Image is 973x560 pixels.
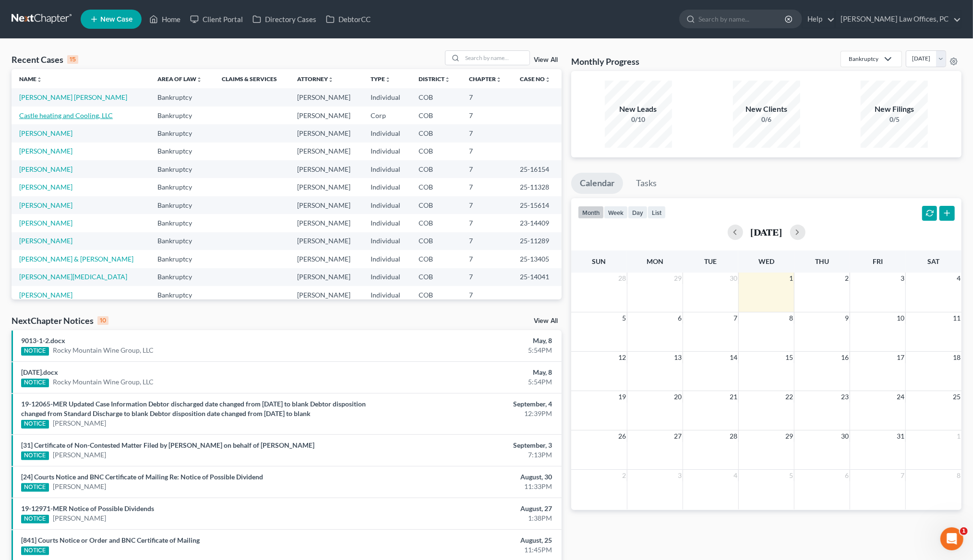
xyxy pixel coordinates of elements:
[677,312,683,324] span: 6
[382,545,552,555] div: 11:45PM
[621,312,627,324] span: 5
[19,183,72,191] a: [PERSON_NAME]
[729,273,738,284] span: 30
[677,470,683,481] span: 3
[733,104,800,115] div: New Clients
[363,88,411,106] td: Individual
[496,77,502,83] i: unfold_more
[289,88,363,106] td: [PERSON_NAME]
[297,75,334,83] a: Attorneyunfold_more
[363,196,411,214] td: Individual
[150,286,214,304] td: Bankruptcy
[605,104,672,115] div: New Leads
[952,391,961,403] span: 25
[840,391,850,403] span: 23
[461,160,513,178] td: 7
[289,160,363,178] td: [PERSON_NAME]
[733,470,738,481] span: 4
[733,115,800,124] div: 0/6
[844,273,850,284] span: 2
[21,515,49,524] div: NOTICE
[150,250,214,268] td: Bankruptcy
[419,75,450,83] a: Districtunfold_more
[534,318,558,324] a: View All
[289,124,363,142] td: [PERSON_NAME]
[19,237,72,245] a: [PERSON_NAME]
[53,377,154,387] a: Rocky Mountain Wine Group, LLC
[844,312,850,324] span: 9
[840,352,850,363] span: 16
[617,391,627,403] span: 19
[411,107,461,124] td: COB
[840,430,850,442] span: 30
[578,206,604,219] button: month
[733,312,738,324] span: 7
[673,391,683,403] span: 20
[289,107,363,124] td: [PERSON_NAME]
[97,316,108,325] div: 10
[411,178,461,196] td: COB
[648,206,666,219] button: list
[19,291,72,299] a: [PERSON_NAME]
[900,273,905,284] span: 3
[371,75,391,83] a: Typeunfold_more
[960,527,968,535] span: 1
[605,115,672,124] div: 0/10
[896,430,905,442] span: 31
[150,178,214,196] td: Bankruptcy
[815,257,829,265] span: Thu
[784,430,794,442] span: 29
[461,107,513,124] td: 7
[849,55,878,63] div: Bankruptcy
[21,483,49,492] div: NOTICE
[461,178,513,196] td: 7
[411,196,461,214] td: COB
[896,352,905,363] span: 17
[512,250,562,268] td: 25-13405
[382,450,552,460] div: 7:13PM
[617,430,627,442] span: 26
[19,93,127,101] a: [PERSON_NAME] [PERSON_NAME]
[617,352,627,363] span: 12
[36,77,42,83] i: unfold_more
[461,88,513,106] td: 7
[150,143,214,160] td: Bankruptcy
[100,16,132,23] span: New Case
[956,273,961,284] span: 4
[289,232,363,250] td: [PERSON_NAME]
[940,527,963,550] iframe: Intercom live chat
[461,250,513,268] td: 7
[382,377,552,387] div: 5:54PM
[289,196,363,214] td: [PERSON_NAME]
[157,75,202,83] a: Area of Lawunfold_more
[411,124,461,142] td: COB
[321,11,375,28] a: DebtorCC
[289,268,363,286] td: [PERSON_NAME]
[512,214,562,232] td: 23-14409
[21,536,200,544] a: [841] Courts Notice or Order and BNC Certificate of Mailing
[289,214,363,232] td: [PERSON_NAME]
[196,77,202,83] i: unfold_more
[956,470,961,481] span: 8
[382,482,552,491] div: 11:33PM
[12,315,108,326] div: NextChapter Notices
[512,232,562,250] td: 25-11289
[53,450,106,460] a: [PERSON_NAME]
[289,143,363,160] td: [PERSON_NAME]
[21,452,49,460] div: NOTICE
[363,107,411,124] td: Corp
[150,268,214,286] td: Bankruptcy
[729,352,738,363] span: 14
[19,255,133,263] a: [PERSON_NAME] & [PERSON_NAME]
[363,250,411,268] td: Individual
[21,400,366,417] a: 19-12065-MER Updated Case Information Debtor discharged date changed from [DATE] to blank Debtor ...
[896,391,905,403] span: 24
[363,143,411,160] td: Individual
[382,536,552,545] div: August, 25
[411,160,461,178] td: COB
[751,227,782,237] h2: [DATE]
[150,196,214,214] td: Bankruptcy
[150,214,214,232] td: Bankruptcy
[927,257,939,265] span: Sat
[411,268,461,286] td: COB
